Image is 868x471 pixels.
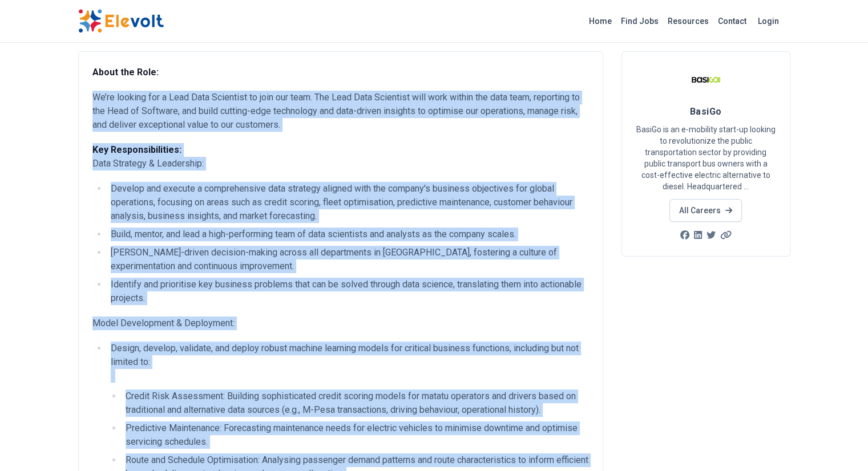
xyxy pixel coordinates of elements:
[107,342,589,383] li: Design, develop, validate, and deploy robust machine learning models for critical business functi...
[107,228,589,241] li: Build, mentor, and lead a high-performing team of data scientists and analysts as the company sca...
[92,67,159,78] strong: About the Role:
[107,182,589,223] li: Develop and execute a comprehensive data strategy aligned with the company's business objectives ...
[811,416,868,471] iframe: Chat Widget
[692,66,720,94] img: BasiGo
[690,106,722,117] span: BasiGo
[584,12,616,30] a: Home
[92,91,589,132] p: We’re looking for a Lead Data Scientist to join our team. The Lead Data Scientist will work withi...
[669,199,742,222] a: All Careers
[78,9,164,33] img: Elevolt
[663,12,713,30] a: Resources
[713,12,751,30] a: Contact
[636,124,776,192] p: BasiGo is an e-mobility start-up looking to revolutionize the public transportation sector by pro...
[122,421,589,449] li: Predictive Maintenance: Forecasting maintenance needs for electric vehicles to minimise downtime ...
[122,389,589,417] li: Credit Risk Assessment: Building sophisticated credit scoring models for matatu operators and dri...
[107,246,589,273] li: [PERSON_NAME]-driven decision-making across all departments in [GEOGRAPHIC_DATA], fostering a cul...
[107,278,589,305] li: Identify and prioritise key business problems that can be solved through data science, translatin...
[92,316,589,330] p: Model Development & Deployment:
[751,10,786,33] a: Login
[616,12,663,30] a: Find Jobs
[92,144,181,155] strong: Key Responsibilities:
[92,143,589,170] p: Data Strategy & Leadership:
